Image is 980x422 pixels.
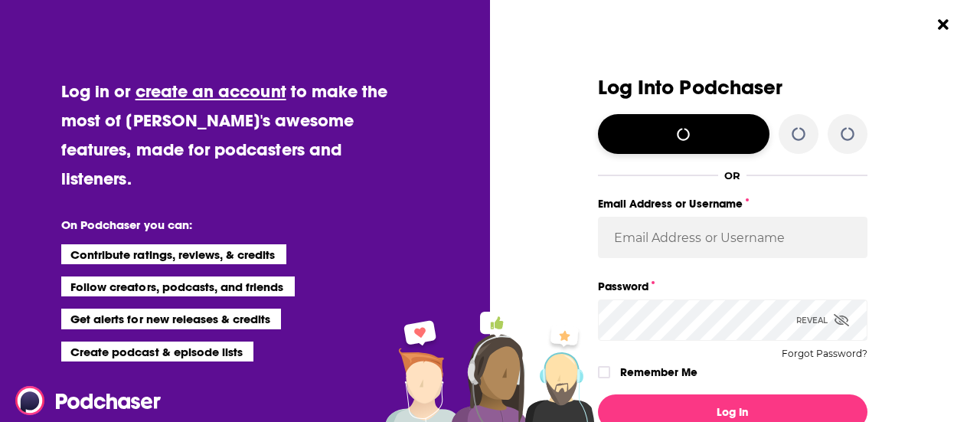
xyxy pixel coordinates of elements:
label: Email Address or Username [598,194,867,214]
button: Forgot Password? [782,348,867,359]
h3: Log Into Podchaser [598,77,867,99]
input: Email Address or Username [598,217,867,258]
button: Close Button [929,10,958,39]
div: OR [724,169,740,182]
li: Get alerts for new releases & credits [61,309,281,329]
li: Contribute ratings, reviews, & credits [61,244,286,264]
a: Podchaser - Follow, Share and Rate Podcasts [15,386,150,415]
li: Create podcast & episode lists [61,342,253,361]
img: Podchaser - Follow, Share and Rate Podcasts [15,386,162,415]
li: On Podchaser you can: [61,218,367,232]
a: create an account [136,80,286,102]
div: Reveal [796,299,849,341]
li: Follow creators, podcasts, and friends [61,276,295,296]
label: Remember Me [620,362,697,382]
label: Password [598,276,867,296]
